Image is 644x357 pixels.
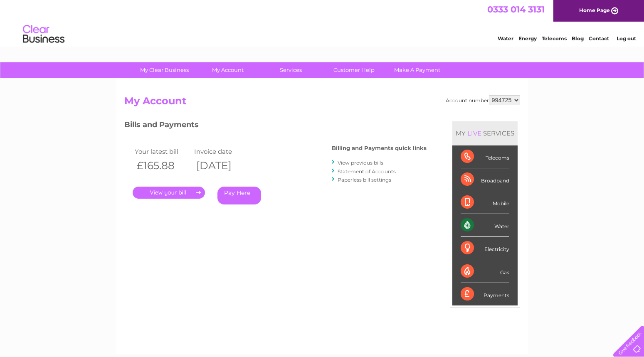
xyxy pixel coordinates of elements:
[461,214,509,237] div: Water
[487,4,545,15] a: 0333 014 3131
[22,22,65,47] img: logo.png
[383,62,452,78] a: Make A Payment
[133,157,192,174] th: £165.88
[338,160,383,166] a: View previous bills
[338,177,391,183] a: Paperless bill settings
[133,187,205,199] a: .
[466,129,483,137] div: LIVE
[192,146,252,157] td: Invoice date
[124,119,427,133] h3: Bills and Payments
[461,283,509,305] div: Payments
[589,35,609,42] a: Contact
[192,157,252,174] th: [DATE]
[452,121,518,145] div: MY SERVICES
[461,260,509,283] div: Gas
[498,35,513,42] a: Water
[126,5,519,40] div: Clear Business is a trading name of Verastar Limited (registered in [GEOGRAPHIC_DATA] No. 3667643...
[338,168,396,175] a: Statement of Accounts
[461,237,509,260] div: Electricity
[193,62,262,78] a: My Account
[217,187,261,204] a: Pay Here
[572,35,584,42] a: Blog
[518,35,537,42] a: Energy
[130,62,199,78] a: My Clear Business
[461,168,509,191] div: Broadband
[542,35,567,42] a: Telecoms
[320,62,388,78] a: Customer Help
[124,95,520,111] h2: My Account
[461,145,509,168] div: Telecoms
[461,191,509,214] div: Mobile
[332,145,427,151] h4: Billing and Payments quick links
[446,95,520,105] div: Account number
[133,146,192,157] td: Your latest bill
[617,35,636,42] a: Log out
[257,62,325,78] a: Services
